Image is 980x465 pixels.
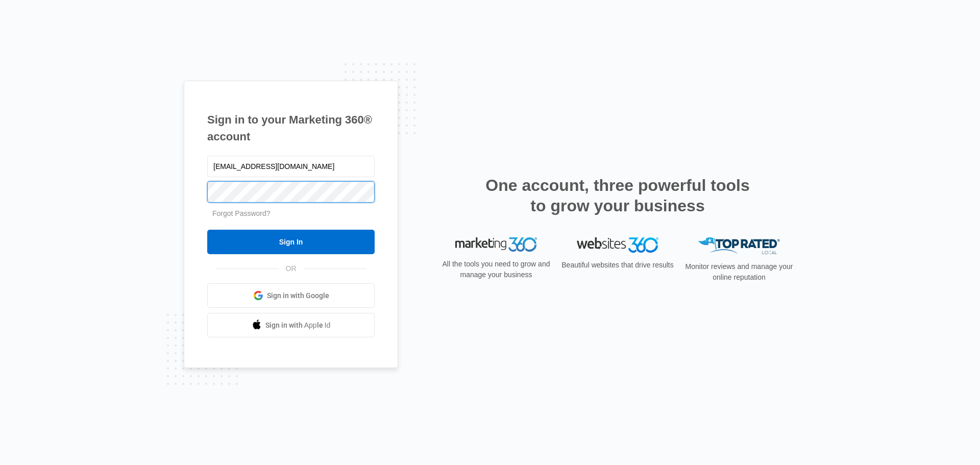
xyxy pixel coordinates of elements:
p: Beautiful websites that drive results [560,260,675,271]
a: Sign in with Apple Id [207,313,375,337]
p: Monitor reviews and manage your online reputation [682,261,796,283]
img: Top Rated Local [698,237,780,254]
input: Email [207,156,375,177]
span: Sign in with Apple Id [265,320,331,331]
input: Sign In [207,230,375,254]
h1: Sign in to your Marketing 360® account [207,111,375,145]
a: Sign in with Google [207,283,375,308]
span: OR [279,263,304,274]
h2: One account, three powerful tools to grow your business [482,175,753,216]
p: All the tools you need to grow and manage your business [439,259,553,280]
a: Forgot Password? [212,209,271,217]
img: Marketing 360 [455,237,537,252]
img: Websites 360 [577,237,658,252]
span: Sign in with Google [267,290,329,301]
